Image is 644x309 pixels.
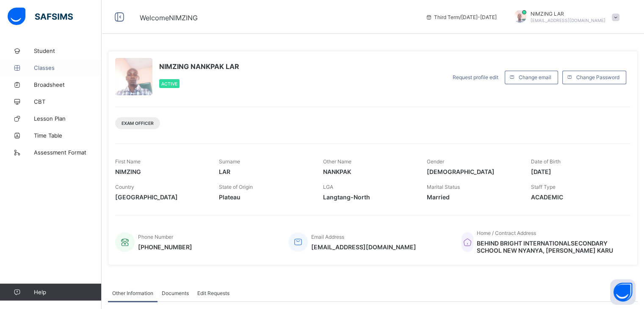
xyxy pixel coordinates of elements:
span: State of Origin [219,184,253,190]
span: Welcome NIMZING [140,14,198,22]
span: ACADEMIC [531,193,622,201]
span: Other Name [323,158,351,165]
span: Edit Requests [197,290,229,296]
img: safsims [8,8,73,25]
span: Country [115,184,134,190]
span: Langtang-North [323,193,414,201]
span: [GEOGRAPHIC_DATA] [115,193,206,201]
span: Documents [162,290,189,296]
span: Assessment Format [34,149,102,156]
span: Exam Officer [122,121,154,126]
span: Surname [219,158,240,165]
span: Home / Contract Address [477,230,536,236]
span: Gender [427,158,444,165]
span: Email Address [311,234,344,240]
span: Time Table [34,132,102,139]
span: session/term information [426,14,497,20]
span: First Name [115,158,141,165]
span: Broadsheet [34,81,102,88]
span: Other Information [112,290,153,296]
span: Phone Number [138,234,173,240]
div: NIMZINGLAR [505,10,624,24]
span: [DEMOGRAPHIC_DATA] [427,168,518,175]
span: Change email [519,74,551,80]
span: Marital Status [427,184,460,190]
span: Date of Birth [531,158,561,165]
span: NANKPAK [323,168,414,175]
span: BEHIND BRIGHT INTERNATIONALSECONDARY SCHOOL NEW NYANYA, [PERSON_NAME] KARU [477,240,622,254]
span: Plateau [219,193,310,201]
span: NIMZING [115,168,206,175]
span: Staff Type [531,184,556,190]
span: NIMZING LAR [531,11,605,17]
span: NIMZING NANKPAK LAR [159,62,239,71]
span: LAR [219,168,310,175]
span: Request profile edit [453,74,498,80]
button: Open asap [610,279,636,305]
span: [EMAIL_ADDRESS][DOMAIN_NAME] [531,18,605,23]
span: CBT [34,98,102,105]
span: Active [161,81,177,86]
span: Student [34,47,102,54]
span: Change Password [576,74,619,80]
span: [EMAIL_ADDRESS][DOMAIN_NAME] [311,243,416,251]
span: LGA [323,184,333,190]
span: Lesson Plan [34,115,102,122]
span: Classes [34,64,102,71]
span: [PHONE_NUMBER] [138,243,192,251]
span: Married [427,193,518,201]
span: [DATE] [531,168,622,175]
span: Help [34,289,101,295]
